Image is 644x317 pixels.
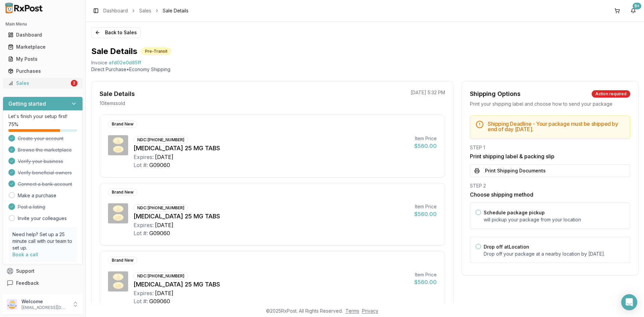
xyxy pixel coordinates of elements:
[411,89,445,96] p: [DATE] 5:32 PM
[470,164,630,177] button: Print Shipping Documents
[91,59,107,66] div: Invoice
[133,297,148,305] div: Lot #:
[470,101,630,107] div: Print your shipping label and choose how to send your package
[133,280,409,289] div: [MEDICAL_DATA] 25 MG TABS
[108,120,137,128] div: Brand New
[414,210,437,218] div: $560.00
[108,257,137,264] div: Brand New
[628,5,639,16] button: 9+
[3,30,83,40] button: Dashboard
[133,289,154,297] div: Expires:
[108,203,128,223] img: Jardiance 25 MG TABS
[8,68,77,74] div: Purchases
[8,32,77,38] div: Dashboard
[362,308,378,314] a: Privacy
[100,100,125,107] p: 10 item s sold
[3,277,83,289] button: Feedback
[18,135,63,142] span: Create your account
[149,161,170,169] div: G09060
[71,80,77,87] div: 2
[484,210,545,215] label: Schedule package pickup
[108,135,128,155] img: Jardiance 25 MG TABS
[470,191,630,199] h3: Choose shipping method
[484,216,625,223] p: will pickup your package from your location
[5,41,80,53] a: Marketplace
[8,121,18,128] span: 75 %
[470,144,630,151] div: STEP 1
[484,244,529,250] label: Drop off at Location
[414,278,437,286] div: $560.00
[149,297,170,305] div: G09060
[91,46,137,57] h1: Sale Details
[5,65,80,77] a: Purchases
[155,289,173,297] div: [DATE]
[5,53,80,65] a: My Posts
[12,231,73,251] p: Need help? Set up a 25 minute call with our team to set up.
[155,153,173,161] div: [DATE]
[5,21,80,27] h2: Main Menu
[139,7,151,14] a: Sales
[5,29,80,41] a: Dashboard
[16,280,39,286] span: Feedback
[18,147,72,153] span: Browse the marketplace
[91,66,639,73] p: Direct Purchase • Economy Shipping
[3,3,46,13] img: RxPost Logo
[155,221,173,229] div: [DATE]
[18,181,72,188] span: Connect a bank account
[18,204,45,210] span: Post a listing
[345,308,359,314] a: Terms
[133,144,409,153] div: [MEDICAL_DATA] 25 MG TABS
[133,161,148,169] div: Lot #:
[3,265,83,277] button: Support
[109,59,141,66] span: afd02e0d85ff
[100,89,135,99] div: Sale Details
[3,54,83,64] button: My Posts
[103,7,128,14] a: Dashboard
[7,299,17,310] img: User avatar
[133,221,154,229] div: Expires:
[8,56,77,62] div: My Posts
[3,42,83,52] button: Marketplace
[133,212,409,221] div: [MEDICAL_DATA] 25 MG TABS
[21,305,68,310] p: [EMAIL_ADDRESS][DOMAIN_NAME]
[414,142,437,150] div: $560.00
[3,78,83,89] button: Sales2
[484,251,625,257] p: Drop off your package at a nearby location by [DATE] .
[8,80,69,87] div: Sales
[108,189,137,196] div: Brand New
[8,113,77,120] p: Let's finish your setup first!
[621,294,637,310] div: Open Intercom Messenger
[8,100,46,108] h3: Getting started
[414,271,437,278] div: Item Price
[5,77,80,89] a: Sales2
[8,44,77,50] div: Marketplace
[133,229,148,237] div: Lot #:
[18,215,67,222] a: Invite your colleagues
[470,182,630,189] div: STEP 2
[633,3,641,9] div: 9+
[133,272,188,280] div: NDC: [PHONE_NUMBER]
[21,298,68,305] p: Welcome
[133,136,188,144] div: NDC: [PHONE_NUMBER]
[163,7,189,14] span: Sale Details
[414,135,437,142] div: Item Price
[141,48,171,55] div: Pre-Transit
[18,192,56,199] a: Make a purchase
[133,153,154,161] div: Expires:
[18,158,63,165] span: Verify your business
[592,90,630,98] div: Action required
[91,27,141,38] button: Back to Sales
[488,121,625,132] h5: Shipping Deadline - Your package must be shipped by end of day [DATE] .
[470,89,521,99] div: Shipping Options
[133,204,188,212] div: NDC: [PHONE_NUMBER]
[108,271,128,292] img: Jardiance 25 MG TABS
[18,169,72,176] span: Verify beneficial owners
[103,7,189,14] nav: breadcrumb
[3,66,83,76] button: Purchases
[414,203,437,210] div: Item Price
[12,252,38,257] a: Book a call
[149,229,170,237] div: G09060
[470,152,630,160] h3: Print shipping label & packing slip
